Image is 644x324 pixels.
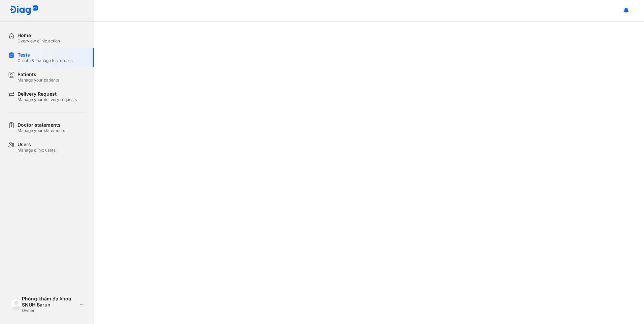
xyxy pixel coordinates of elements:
div: Phòng khám đa khoa SNUH Barun [22,296,77,308]
div: Manage clinic users [18,148,56,153]
img: logo [9,5,38,16]
div: Manage your patients [18,77,59,83]
div: Home [18,32,60,38]
div: Manage your delivery requests [18,97,77,102]
img: logo [11,299,22,310]
div: Owner [22,308,77,313]
div: Tests [18,52,72,58]
div: Patients [18,71,59,77]
div: Users [18,141,56,148]
div: Delivery Request [18,91,77,97]
div: Doctor statements [18,122,65,128]
div: Create & manage test orders [18,58,72,63]
div: Manage your statements [18,128,65,133]
div: Overview clinic action [18,38,60,44]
